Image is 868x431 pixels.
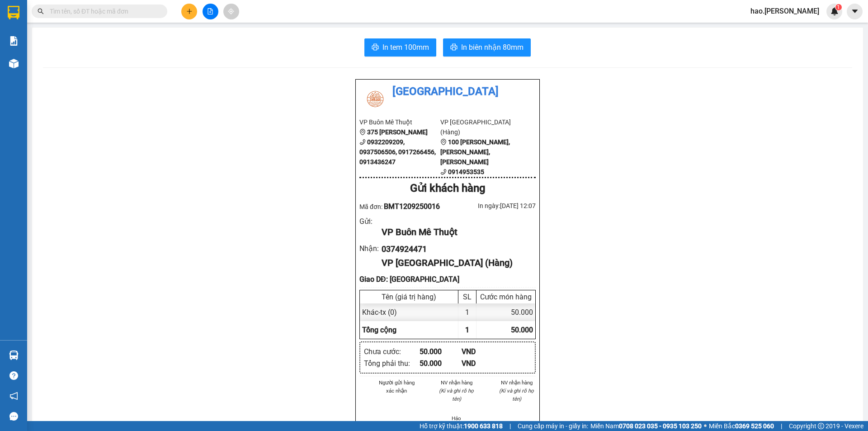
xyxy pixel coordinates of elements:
i: (Kí và ghi rõ họ tên) [499,388,534,402]
div: Chưa cước : [364,346,420,357]
div: VP Buôn Mê Thuột [382,225,528,239]
div: 1 [458,303,476,321]
span: Cung cấp máy in - giấy in: [518,421,588,431]
span: copyright [818,423,824,429]
span: environment [440,139,447,145]
img: icon-new-feature [830,7,839,15]
input: Tìm tên, số ĐT hoặc mã đơn [50,6,156,16]
span: Tổng cộng [362,326,396,334]
span: Miền Nam [590,421,702,431]
div: Giao DĐ: [GEOGRAPHIC_DATA] [359,274,536,285]
span: 1 [837,4,840,10]
span: printer [372,43,379,52]
span: hao.[PERSON_NAME] [743,5,826,17]
span: Miền Bắc [709,421,774,431]
span: printer [450,43,458,52]
span: In tem 100mm [382,42,429,53]
div: 50.000 [420,346,462,357]
img: logo.jpg [359,83,391,115]
img: warehouse-icon [9,350,19,360]
i: (Kí và ghi rõ họ tên) [439,388,474,402]
div: Gửi khách hàng [359,180,536,197]
div: Nhận : [359,243,382,254]
span: In biên nhận 80mm [461,42,524,53]
div: Mã đơn: [359,201,448,212]
div: In ngày: [DATE] 12:07 [448,201,536,211]
button: aim [223,4,239,19]
span: search [38,8,44,14]
li: Hảo [438,414,476,422]
span: file-add [207,8,213,14]
span: aim [228,8,234,14]
div: Cước món hàng [479,293,533,301]
span: | [509,421,511,431]
span: question-circle [9,371,18,380]
li: Người gửi hàng xác nhận [377,379,416,395]
li: VP [GEOGRAPHIC_DATA] (Hàng) [440,117,521,137]
div: VND [462,358,504,369]
strong: 0708 023 035 - 0935 103 250 [619,422,702,430]
div: Tổng phải thu : [364,358,420,369]
span: phone [359,139,366,145]
div: 0374924471 [382,243,528,256]
span: plus [186,8,193,14]
span: notification [9,392,18,400]
strong: 1900 633 818 [464,422,503,430]
div: Tên (giá trị hàng) [362,293,456,301]
button: caret-down [847,4,863,19]
img: warehouse-icon [9,59,19,68]
span: 1 [465,326,469,334]
strong: 0369 525 060 [735,422,774,430]
span: caret-down [851,7,859,15]
b: 0914953535 [448,168,484,175]
b: 100 [PERSON_NAME], [PERSON_NAME], [PERSON_NAME] [440,138,510,166]
b: 375 [PERSON_NAME] [367,128,428,136]
b: 0932209209, 0937506506, 0917266456, 0913436247 [359,138,436,166]
button: printerIn tem 100mm [364,38,436,57]
span: Khác - tx (0) [362,308,397,317]
li: NV nhận hàng [438,379,476,387]
sup: 1 [835,4,842,10]
img: logo-vxr [8,6,19,19]
div: 50.000 [420,358,462,369]
button: plus [181,4,197,19]
span: phone [440,169,447,175]
div: SL [461,293,474,301]
div: 50.000 [476,303,535,321]
span: ⚪️ [704,424,707,428]
div: VP [GEOGRAPHIC_DATA] (Hàng) [382,256,528,270]
button: file-add [203,4,218,19]
span: environment [359,129,366,135]
li: [GEOGRAPHIC_DATA] [359,83,536,100]
li: VP Buôn Mê Thuột [359,117,440,127]
div: Gửi : [359,216,382,227]
span: 50.000 [511,326,533,334]
li: NV nhận hàng [497,379,536,387]
button: printerIn biên nhận 80mm [443,38,531,57]
div: VND [462,346,504,357]
span: Hỗ trợ kỹ thuật: [420,421,503,431]
span: message [9,412,18,421]
span: | [781,421,782,431]
span: BMT1209250016 [384,202,440,211]
img: solution-icon [9,36,19,46]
